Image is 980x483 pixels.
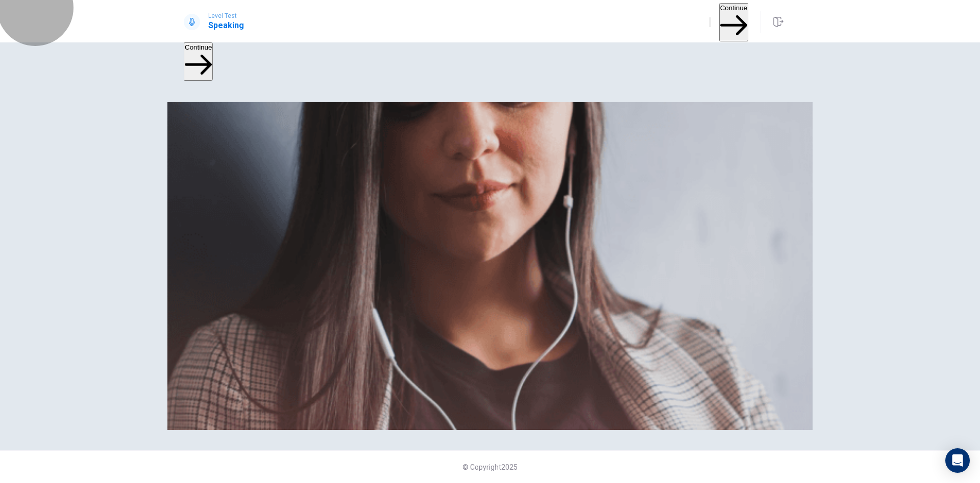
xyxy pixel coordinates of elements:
[945,448,970,473] div: Open Intercom Messenger
[208,19,244,32] h1: Speaking
[719,3,748,41] button: Continue
[184,42,213,81] button: Continue
[208,12,244,19] span: Level Test
[167,102,813,430] img: speaking intro
[462,463,518,471] span: © Copyright 2025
